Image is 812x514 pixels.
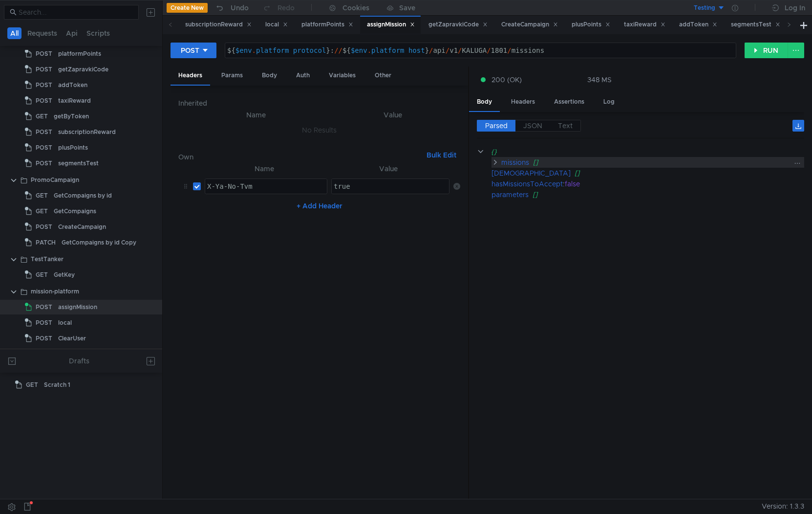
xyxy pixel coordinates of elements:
span: POST [36,220,52,234]
div: TestTanker [31,252,64,267]
div: getZapravkiCode [58,62,108,77]
button: + Add Header [293,200,346,212]
div: plusPoints [572,20,610,30]
div: false [565,179,793,189]
div: [] [575,168,794,179]
button: Api [63,27,81,39]
div: ClearUser [58,331,86,346]
span: JSON [523,121,542,130]
div: GetCompaigns by id [54,188,112,203]
div: parameters [491,189,529,200]
div: Auth [288,67,318,85]
div: PromoCampaign [31,173,79,187]
div: subscriptionReward [58,125,116,139]
span: POST [36,62,52,77]
button: Redo [256,0,301,15]
div: platformPoints [301,20,353,30]
div: assignMission [58,300,97,314]
button: Create New [167,3,208,13]
div: [] [533,189,792,200]
span: GET [36,268,48,282]
div: Undo [231,2,249,14]
span: POST [36,125,52,139]
div: missions [501,157,529,168]
div: Testing [694,3,715,13]
span: POST [36,140,52,155]
div: Scratch 1 [44,378,70,392]
h6: Own [178,151,423,163]
span: Parsed [485,121,508,130]
div: GetKey [54,268,75,282]
div: Variables [321,67,363,85]
div: GetCompaigns by id Copy [62,235,136,250]
div: POST [181,45,199,56]
div: Drafts [69,355,89,367]
span: POST [36,93,52,108]
div: hasMissionsToAccept [491,179,563,189]
div: : [491,179,804,189]
div: CreateCampaign [501,20,558,30]
div: assignMission [367,20,415,30]
span: GET [26,378,38,392]
div: taxiReward [624,20,665,30]
button: Scripts [84,27,113,39]
th: Value [326,109,460,121]
button: Requests [24,27,60,39]
span: Version: 1.3.3 [762,499,804,514]
div: 348 MS [587,75,612,84]
div: GetCompaigns [54,204,96,219]
span: GET [36,204,48,219]
span: POST [36,331,52,346]
div: addToken [58,78,87,92]
span: GET [36,109,48,124]
div: Log [596,93,622,111]
div: taxiReward [58,93,91,108]
span: GET [36,188,48,203]
div: platformPoints [58,46,101,61]
span: POST [36,300,52,314]
div: {} [491,146,791,157]
div: Redo [278,2,295,14]
div: CreateCampaign [58,220,106,234]
th: Name [201,163,327,175]
div: Save [399,4,415,11]
input: Search... [19,7,133,18]
div: Log In [785,2,805,14]
div: Params [214,67,251,85]
div: Other [367,67,399,85]
div: local [58,315,72,330]
th: Name [186,109,325,121]
div: [DEMOGRAPHIC_DATA] [491,168,571,179]
span: POST [36,156,52,171]
div: segmentsTest [58,156,99,171]
button: All [7,27,21,39]
div: [] [533,157,791,168]
div: getZapravkiCode [428,20,488,30]
button: RUN [745,43,788,58]
div: Assertions [546,93,592,111]
div: plusPoints [58,140,88,155]
div: addToken [679,20,717,30]
span: POST [36,46,52,61]
h6: Inherited [178,97,460,109]
div: segmentsTest [731,20,780,30]
button: Bulk Edit [423,149,460,161]
div: local [265,20,288,30]
div: subscriptionReward [185,20,252,30]
div: Cookies [342,2,369,14]
nz-embed-empty: No Results [302,126,337,134]
div: getByToken [54,109,89,124]
span: Text [558,121,573,130]
button: Undo [208,0,256,15]
span: POST [36,78,52,92]
span: PATCH [36,235,56,250]
div: Headers [171,67,210,86]
th: Value [327,163,449,175]
span: 200 (OK) [491,74,522,85]
div: Body [469,93,500,112]
div: Headers [503,93,543,111]
div: mission-platform [31,284,79,299]
div: Body [254,67,285,85]
button: POST [171,43,216,58]
span: POST [36,315,52,330]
